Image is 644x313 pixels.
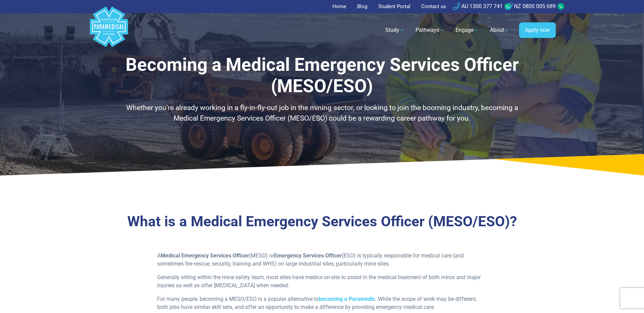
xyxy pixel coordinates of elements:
[319,296,375,302] a: becoming a Paramedic
[411,21,449,40] a: Pathways
[486,21,514,40] a: About
[161,252,249,259] strong: Medical Emergency Services Officer
[505,3,556,9] a: NZ 0800 005 689
[124,54,521,97] h1: Becoming a Medical Emergency Services Officer (MESO/ESO)
[124,213,521,230] h3: What is a Medical Emergency Services Officer (MESO/ESO)?
[157,295,487,311] p: For many people, becoming a MESO/ESO is a popular alternative to . While the scope of work may be...
[89,13,129,47] a: Australian Paramedical College
[452,21,483,40] a: Engage
[157,273,487,290] p: Generally sitting within the mine safety team, most sites have medics on-site to assist in the me...
[381,21,409,40] a: Study
[519,22,556,38] a: Apply now
[274,252,342,259] strong: Emergency Services Officer
[453,3,503,9] a: AU 1300 377 741
[157,252,487,268] p: A (MESO) or (ESO) is typically responsible for medical care (and sometimes fire rescue, security,...
[124,103,521,124] p: Whether you’re already working in a fly-in-fly-out job in the mining sector, or looking to join t...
